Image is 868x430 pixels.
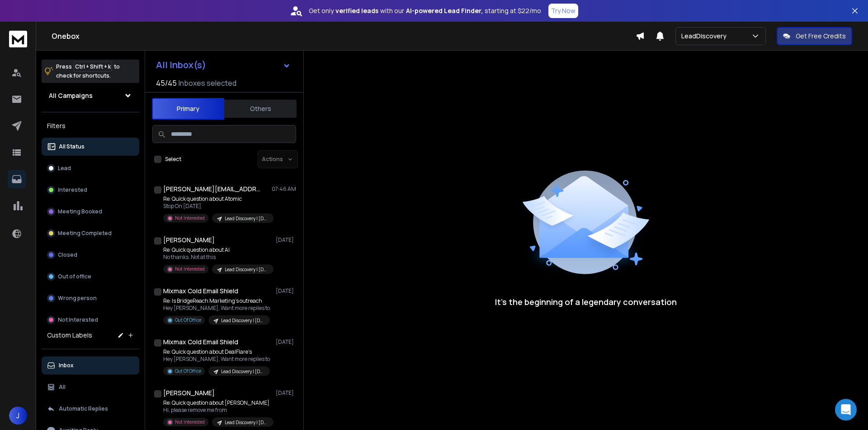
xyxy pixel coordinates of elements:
[9,407,27,425] button: J
[221,368,264,375] p: Lead Discovery | [DATE]
[58,316,98,324] p: Not Interested
[796,32,846,41] p: Get Free Credits
[42,311,139,329] button: Not Interested
[59,143,85,150] p: All Status
[9,31,27,47] img: logo
[221,317,264,324] p: Lead Discovery | [DATE]
[59,362,74,369] p: Inbox
[225,419,268,426] p: Lead Discovery | [DATE]
[163,195,272,203] p: Re: Quick question about Atomic
[777,27,852,45] button: Get Free Credits
[58,230,112,237] p: Meeting Completed
[835,399,857,421] div: Open Intercom Messenger
[42,138,139,156] button: All Status
[163,254,272,261] p: No thanks. Not at this
[165,156,181,163] label: Select
[42,356,139,375] button: Inbox
[58,295,97,302] p: Wrong person
[152,98,224,120] button: Primary
[42,400,139,418] button: Automatic Replies
[42,268,139,286] button: Out of office
[163,305,270,312] p: Hey [PERSON_NAME], Want more replies to
[309,6,541,15] p: Get only with our starting at $22/mo
[175,368,201,375] p: Out Of Office
[548,4,578,18] button: Try Now
[276,389,296,397] p: [DATE]
[156,60,206,69] h1: All Inbox(s)
[58,273,91,280] p: Out of office
[163,297,270,305] p: Re: Is BridgeReach Marketing’s outreach
[56,62,120,80] p: Press to check for shortcuts.
[335,6,378,15] strong: verified leads
[42,246,139,264] button: Closed
[163,203,272,210] p: Stop On [DATE]
[74,61,112,72] span: Ctrl + Shift + k
[276,338,296,346] p: [DATE]
[163,236,215,245] h1: [PERSON_NAME]
[49,91,93,100] h1: All Campaigns
[42,378,139,396] button: All
[59,384,66,391] p: All
[276,236,296,244] p: [DATE]
[156,78,177,88] span: 45 / 45
[406,6,483,15] strong: AI-powered Lead Finder,
[224,99,297,119] button: Others
[52,31,636,42] h1: Onebox
[58,251,77,259] p: Closed
[175,419,205,425] p: Not Interested
[551,6,576,15] p: Try Now
[225,215,268,222] p: Lead Discovery | [DATE]
[42,159,139,177] button: Lead
[59,405,108,412] p: Automatic Replies
[163,287,238,296] h1: Mixmax Cold Email Shield
[179,78,236,88] h3: Inboxes selected
[42,289,139,307] button: Wrong person
[163,388,215,398] h1: [PERSON_NAME]
[58,165,71,172] p: Lead
[42,203,139,221] button: Meeting Booked
[163,399,272,407] p: Re: Quick question about [PERSON_NAME]
[163,246,272,254] p: Re: Quick question about AI
[175,266,205,273] p: Not Interested
[163,338,238,347] h1: Mixmax Cold Email Shield
[495,296,677,308] p: It’s the beginning of a legendary conversation
[58,186,87,194] p: Interested
[225,266,268,273] p: Lead Discovery | [DATE]
[42,181,139,199] button: Interested
[276,287,296,295] p: [DATE]
[47,331,92,340] h3: Custom Labels
[681,32,730,41] p: LeadDiscovery
[272,185,296,193] p: 07:46 AM
[149,56,298,74] button: All Inbox(s)
[163,356,270,363] p: Hey [PERSON_NAME], Want more replies to
[42,120,139,132] h3: Filters
[175,317,201,324] p: Out Of Office
[42,224,139,242] button: Meeting Completed
[58,208,102,215] p: Meeting Booked
[163,185,263,194] h1: [PERSON_NAME][EMAIL_ADDRESS][DOMAIN_NAME]
[163,348,270,356] p: Re: Quick question about DealFlare’s
[175,215,205,222] p: Not Interested
[163,407,272,414] p: Hi, please remove me from
[42,87,139,105] button: All Campaigns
